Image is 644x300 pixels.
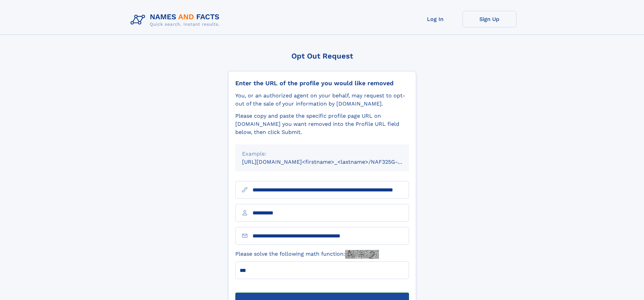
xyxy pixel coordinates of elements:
[228,52,416,60] div: Opt Out Request
[242,159,422,165] small: [URL][DOMAIN_NAME]<firstname>_<lastname>/NAF325G-xxxxxxxx
[128,11,225,29] img: Logo Names and Facts
[242,150,402,158] div: Example:
[235,250,379,259] label: Please solve the following math function:
[235,92,409,108] div: You, or an authorized agent on your behalf, may request to opt-out of the sale of your informatio...
[462,11,517,27] a: Sign Up
[235,79,409,87] div: Enter the URL of the profile you would like removed
[408,11,462,27] a: Log In
[235,112,409,136] div: Please copy and paste the specific profile page URL on [DOMAIN_NAME] you want removed into the Pr...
